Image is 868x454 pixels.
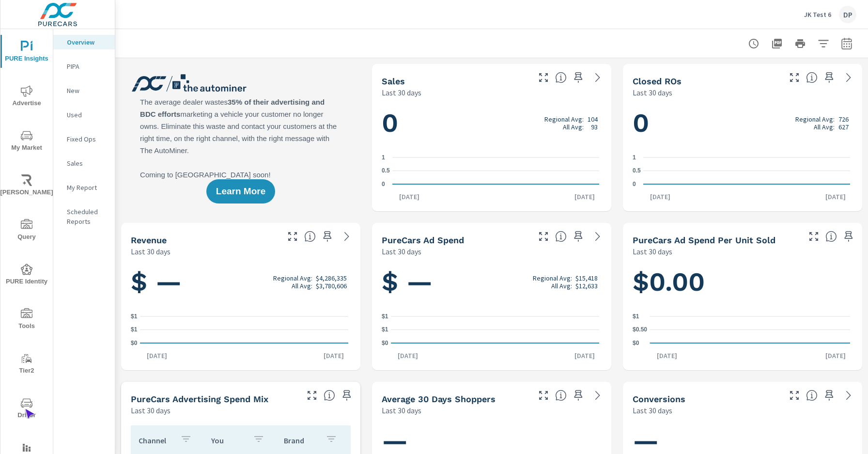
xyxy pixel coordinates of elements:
p: Fixed Ops [67,134,107,144]
span: PURE Insights [3,41,50,64]
h5: Average 30 Days Shoppers [382,394,496,404]
span: Query [3,219,50,243]
div: Scheduled Reports [53,204,115,229]
p: Brand [284,436,318,445]
span: Tier2 [3,353,50,376]
h5: Revenue [131,235,167,245]
h5: PureCars Ad Spend [382,235,464,245]
h1: 0 [633,107,852,140]
h1: $ — [382,266,602,298]
text: $0 [131,340,138,346]
p: $12,633 [575,282,598,290]
p: Channel [139,436,172,445]
p: Last 30 days [131,405,170,416]
div: Fixed Ops [53,132,115,146]
text: $1 [382,327,388,333]
button: Apply Filters [814,34,833,53]
p: Regional Avg: [795,115,835,123]
p: All Avg: [551,282,572,290]
h5: Sales [382,76,405,86]
p: Last 30 days [633,87,672,98]
text: $0.50 [633,327,647,333]
p: [DATE] [819,192,852,202]
h1: 0 [382,107,602,140]
p: Last 30 days [382,87,421,98]
p: Last 30 days [633,405,672,416]
span: Save this to your personalized report [821,388,837,403]
span: Total sales revenue over the selected date range. [Source: This data is sourced from the dealer’s... [304,231,316,242]
p: [DATE] [568,351,602,360]
span: The number of dealer-specified goals completed by a visitor. [Source: This data is provided by th... [806,390,818,401]
p: $4,286,335 [316,274,347,282]
p: All Avg: [563,123,584,131]
span: Tools [3,308,50,332]
p: All Avg: [292,282,312,290]
p: My Report [67,183,107,192]
p: JK Test 6 [804,10,831,19]
p: 627 [838,123,849,131]
p: 726 [838,115,849,123]
p: $15,418 [575,274,598,282]
a: See more details in report [339,229,355,244]
p: You [211,436,245,445]
button: Make Fullscreen [285,229,300,244]
button: Make Fullscreen [536,388,551,403]
span: Total cost of media for all PureCars channels for the selected dealership group over the selected... [555,231,567,242]
text: $1 [382,313,388,320]
button: Make Fullscreen [787,70,802,85]
p: [DATE] [140,351,174,360]
p: $3,780,606 [316,282,347,290]
a: See more details in report [590,70,605,85]
text: $1 [131,313,138,320]
text: $0 [633,340,639,346]
text: $1 [633,313,639,320]
button: Make Fullscreen [536,70,551,85]
span: Save this to your personalized report [571,388,586,403]
span: Save this to your personalized report [841,229,856,244]
div: My Report [53,180,115,195]
span: Save this to your personalized report [339,388,355,403]
p: [DATE] [392,192,426,202]
span: Driver [3,397,50,421]
button: "Export Report to PDF" [767,34,787,53]
a: See more details in report [841,388,856,403]
p: [DATE] [391,351,425,360]
div: Overview [53,35,115,49]
h5: PureCars Ad Spend Per Unit Sold [633,235,775,245]
a: See more details in report [841,70,856,85]
a: See more details in report [590,229,605,244]
p: [DATE] [650,351,684,360]
p: New [67,86,107,95]
div: PIPA [53,59,115,74]
button: Print Report [790,34,810,53]
p: Last 30 days [382,246,421,257]
p: PIPA [67,62,107,71]
span: Average cost of advertising per each vehicle sold at the dealer over the selected date range. The... [825,231,837,242]
h5: PureCars Advertising Spend Mix [131,394,268,404]
text: 1 [382,154,385,161]
span: PURE Identity [3,264,50,287]
text: $1 [131,327,138,333]
span: A rolling 30 day total of daily Shoppers on the dealership website, averaged over the selected da... [555,390,567,401]
button: Make Fullscreen [536,229,551,244]
p: [DATE] [643,192,677,202]
span: Save this to your personalized report [571,229,586,244]
span: My Market [3,130,50,154]
span: Number of Repair Orders Closed by the selected dealership group over the selected time range. [So... [806,72,818,83]
text: 0 [633,181,636,188]
span: Save this to your personalized report [320,229,335,244]
p: Overview [67,37,107,47]
p: Regional Avg: [273,274,312,282]
text: 0 [382,181,385,188]
button: Select Date Range [837,34,856,53]
h5: Conversions [633,394,685,404]
p: Sales [67,158,107,168]
p: All Avg: [814,123,835,131]
p: Scheduled Reports [67,207,107,226]
p: [DATE] [568,192,602,202]
span: Save this to your personalized report [571,70,586,85]
h1: $0.00 [633,266,852,298]
text: 0.5 [382,168,390,174]
div: Used [53,108,115,122]
span: [PERSON_NAME] [3,174,50,198]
